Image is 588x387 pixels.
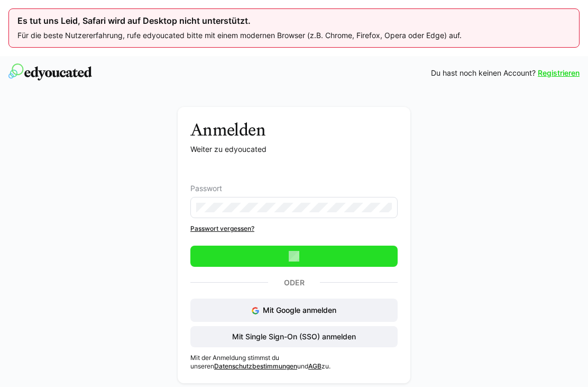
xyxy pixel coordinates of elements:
p: Weiter zu edyoucated [190,144,398,155]
div: Es tut uns Leid, Safari wird auf Desktop nicht unterstützt. [17,15,571,26]
button: Mit Google anmelden [190,299,398,322]
span: Mit Single Sign-On (SSO) anmelden [231,331,357,342]
h3: Anmelden [190,120,398,140]
a: Passwort vergessen? [190,224,398,233]
p: Oder [268,275,320,290]
button: Mit Single Sign-On (SSO) anmelden [190,326,398,347]
a: Datenschutzbestimmungen [214,362,297,370]
span: Mit Google anmelden [263,305,336,314]
a: Registrieren [538,68,580,78]
p: Mit der Anmeldung stimmst du unseren und zu. [190,354,398,371]
a: AGB [308,362,321,370]
span: Du hast noch keinen Account? [431,68,536,78]
img: edyoucated [8,64,92,80]
p: Für die beste Nutzererfahrung, rufe edyoucated bitte mit einem modernen Browser (z.B. Chrome, Fir... [17,30,571,41]
span: Passwort [190,184,222,193]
